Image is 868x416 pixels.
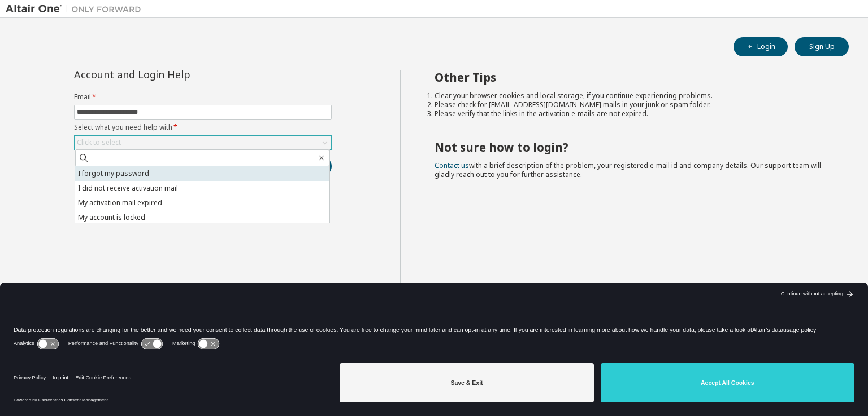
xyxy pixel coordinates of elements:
[74,92,332,101] label: Email
[75,166,329,181] li: I forgot my password
[74,70,280,79] div: Account and Login Help
[435,91,829,100] li: Clear your browser cookies and local storage, if you continue experiencing problems.
[435,140,829,154] h2: Not sure how to login?
[734,37,788,56] button: Login
[6,3,147,15] img: Altair One
[795,37,849,56] button: Sign Up
[435,161,821,179] span: with a brief description of the problem, your registered e-mail id and company details. Our suppo...
[77,138,121,147] div: Click to select
[75,136,331,149] div: Click to select
[435,109,829,118] li: Please verify that the links in the activation e-mails are not expired.
[435,161,469,170] a: Contact us
[74,123,332,132] label: Select what you need help with
[435,70,829,85] h2: Other Tips
[435,100,829,109] li: Please check for [EMAIL_ADDRESS][DOMAIN_NAME] mails in your junk or spam folder.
